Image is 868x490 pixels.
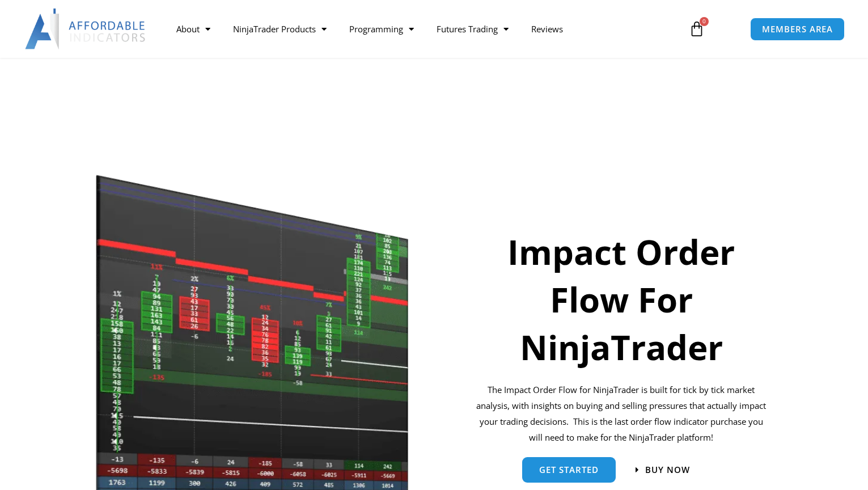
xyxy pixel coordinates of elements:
a: Buy now [636,466,690,474]
a: get started [522,457,616,483]
nav: Menu [165,16,678,42]
a: Programming [338,16,425,42]
a: 0 [672,12,722,45]
a: Futures Trading [425,16,520,42]
a: NinjaTrader Products [222,16,338,42]
a: Reviews [520,16,574,42]
a: About [165,16,222,42]
span: get started [539,466,599,474]
img: LogoAI | Affordable Indicators – NinjaTrader [25,9,147,49]
span: Buy now [645,466,690,474]
span: 0 [700,17,709,26]
p: The Impact Order Flow for NinjaTrader is built for tick by tick market analysis, with insights on... [475,382,769,445]
a: MEMBERS AREA [750,18,845,41]
h1: Impact Order Flow For NinjaTrader [475,228,769,371]
span: MEMBERS AREA [762,25,833,33]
